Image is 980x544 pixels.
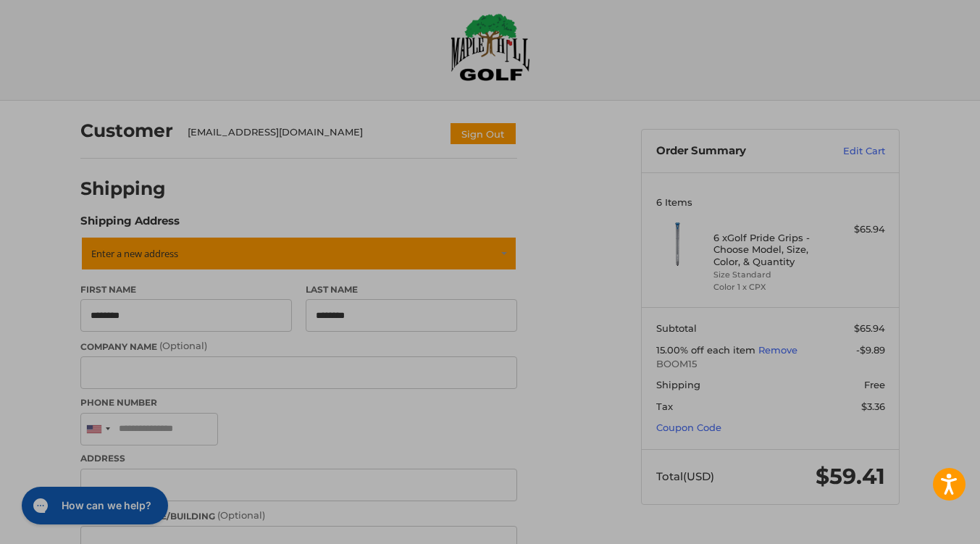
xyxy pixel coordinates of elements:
label: Address [80,452,517,465]
a: Remove [758,344,797,356]
button: Sign Out [449,122,517,146]
iframe: Gorgias live chat messenger [14,482,172,530]
span: $3.36 [861,401,885,412]
span: Subtotal [656,322,697,334]
h4: 6 x Golf Pride Grips - Choose Model, Size, Color, & Quantity [713,232,824,267]
span: -$9.89 [856,344,885,356]
span: Free [864,379,885,390]
label: Phone Number [80,396,517,409]
div: $65.94 [828,222,885,237]
li: Size Standard [713,269,824,281]
h2: Shipping [80,177,166,200]
li: Color 1 x CPX [713,281,824,293]
a: Enter or select a different address [80,236,517,271]
legend: Shipping Address [80,213,180,236]
span: Shipping [656,379,700,390]
label: Last Name [306,283,517,296]
img: Maple Hill Golf [451,13,530,81]
h2: Customer [80,120,173,142]
h3: 6 Items [656,196,885,208]
a: Edit Cart [812,144,885,159]
span: $65.94 [854,322,885,334]
a: Coupon Code [656,422,721,433]
div: [EMAIL_ADDRESS][DOMAIN_NAME] [188,125,435,146]
span: Tax [656,401,673,412]
span: Enter a new address [91,247,178,260]
label: First Name [80,283,292,296]
small: (Optional) [217,509,265,521]
label: Apartment/Suite/Building [80,509,517,523]
span: 15.00% off each item [656,344,758,356]
h3: Order Summary [656,144,812,159]
label: Company Name [80,339,517,353]
small: (Optional) [159,340,207,351]
span: BOOM15 [656,357,885,372]
div: United States: +1 [81,414,114,445]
